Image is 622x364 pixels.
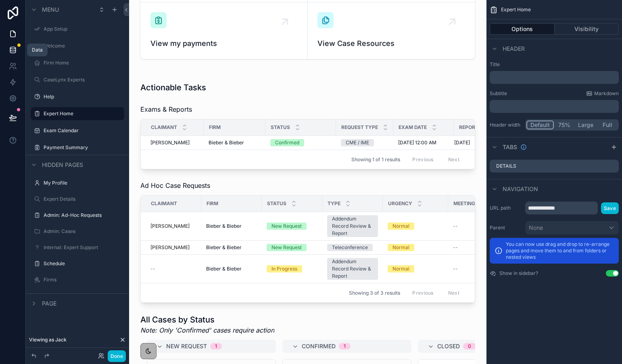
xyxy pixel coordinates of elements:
[44,277,123,283] label: Firms
[506,241,614,260] p: You can now use drag and drop to re-arrange pages and move them to and from folders or nested views
[44,196,123,202] label: Expert Details
[453,200,489,207] span: Meeting Date
[44,26,123,32] label: App Setup
[501,6,531,13] span: Expert Home
[459,124,499,131] span: Report Due Date
[574,121,597,129] button: Large
[594,90,619,97] span: Markdown
[388,200,412,207] span: Urgency
[209,124,221,131] span: Firm
[44,94,123,100] label: Help
[44,77,123,83] label: CaseLynx Experts
[399,124,427,131] span: Exam Date
[499,270,538,277] label: Show in sidebar?
[586,90,619,97] a: Markdown
[44,60,123,66] label: Firm Home
[44,180,123,186] label: My Profile
[267,200,286,207] span: Status
[32,47,43,53] div: Data
[151,200,177,207] span: Claimant
[44,144,123,151] label: Payment Summary
[490,100,619,113] div: scrollable content
[496,163,516,169] label: Details
[44,244,123,251] label: Internal: Expert Support
[601,202,619,214] button: Save
[490,71,619,84] div: scrollable content
[526,121,554,129] button: Default
[503,45,525,53] span: Header
[44,43,123,49] label: Welcome
[490,205,522,211] label: URL path
[44,127,123,134] label: Exam Calendar
[525,221,619,235] button: None
[555,23,619,35] button: Visibility
[29,337,67,343] span: Viewing as Jack
[44,110,119,117] label: Expert Home
[351,156,400,163] span: Showing 1 of 1 results
[44,228,123,235] label: Admin: Cases
[349,290,400,296] span: Showing 3 of 3 results
[597,121,618,129] button: Full
[490,90,507,97] label: Subtitle
[207,200,218,207] span: Firm
[341,124,378,131] span: Request Type
[42,6,59,14] span: Menu
[529,224,543,232] span: None
[151,124,177,131] span: Claimant
[490,122,522,128] label: Header width
[554,121,574,129] button: 75%
[271,124,290,131] span: Status
[44,260,123,267] label: Schedule
[490,225,522,231] label: Parent
[42,300,56,308] span: Page
[503,143,517,151] span: Tabs
[108,350,126,362] button: Done
[42,161,83,169] span: Hidden pages
[328,200,340,207] span: Type
[44,212,123,218] label: Admin: Ad-Hoc Requests
[490,61,619,68] label: Title
[490,23,555,35] button: Options
[503,185,538,193] span: Navigation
